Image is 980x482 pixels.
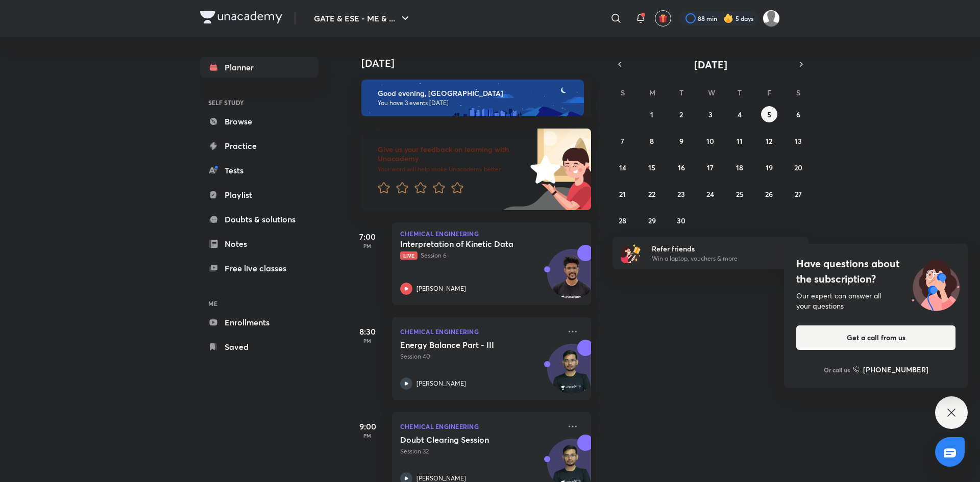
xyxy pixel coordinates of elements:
[706,136,714,146] abbr: September 10, 2025
[496,129,591,210] img: feedback_image
[790,133,806,149] button: September 13, 2025
[652,254,777,263] p: Win a laptop, vouchers & more
[677,216,685,225] abbr: September 30, 2025
[416,379,466,388] p: [PERSON_NAME]
[731,159,748,175] button: September 18, 2025
[673,133,690,149] button: September 9, 2025
[615,212,631,229] button: September 28, 2025
[644,159,660,175] button: September 15, 2025
[679,136,683,146] abbr: September 9, 2025
[673,159,690,175] button: September 16, 2025
[796,110,800,119] abbr: September 6, 2025
[378,99,575,107] p: You have 3 events [DATE]
[621,243,641,263] img: referral
[400,435,527,445] h5: Doubt Clearing Session
[708,110,713,119] abbr: September 3, 2025
[652,243,777,254] h6: Refer friends
[761,133,777,149] button: September 12, 2025
[615,159,631,175] button: September 14, 2025
[400,447,560,456] p: Session 32
[347,433,388,439] p: PM
[761,159,777,175] button: September 19, 2025
[347,231,388,243] h5: 7:00
[648,189,655,199] abbr: September 22, 2025
[790,106,806,122] button: September 6, 2025
[644,186,660,202] button: September 22, 2025
[400,352,560,361] p: Session 40
[615,133,631,149] button: September 7, 2025
[702,186,719,202] button: September 24, 2025
[736,189,744,199] abbr: September 25, 2025
[400,420,560,433] p: Chemical Engineering
[200,234,318,254] a: Notes
[621,136,624,146] abbr: September 7, 2025
[707,163,714,172] abbr: September 17, 2025
[648,163,655,172] abbr: September 15, 2025
[615,186,631,202] button: September 21, 2025
[853,364,928,375] a: [PHONE_NUMBER]
[400,231,583,237] p: Chemical Engineering
[790,186,806,202] button: September 27, 2025
[796,88,800,97] abbr: Saturday
[673,106,690,122] button: September 2, 2025
[200,136,318,156] a: Practice
[200,337,318,357] a: Saved
[200,312,318,333] a: Enrollments
[200,11,282,23] img: Company Logo
[678,163,685,172] abbr: September 16, 2025
[361,57,601,69] h4: [DATE]
[796,325,955,350] button: Get a call from us
[767,88,771,97] abbr: Friday
[706,189,714,199] abbr: September 24, 2025
[677,189,685,199] abbr: September 23, 2025
[400,239,527,249] h5: Interpretation of Kinetic Data
[737,136,743,146] abbr: September 11, 2025
[619,163,626,172] abbr: September 14, 2025
[200,295,318,312] h6: ME
[648,216,656,225] abbr: September 29, 2025
[767,110,771,119] abbr: September 5, 2025
[644,212,660,229] button: September 29, 2025
[790,159,806,175] button: September 20, 2025
[765,189,773,199] abbr: September 26, 2025
[766,163,773,172] abbr: September 19, 2025
[763,10,780,27] img: Prakhar Mishra
[723,13,733,23] img: streak
[658,14,668,23] img: avatar
[200,94,318,111] h6: SELF STUDY
[644,133,660,149] button: September 8, 2025
[650,110,653,119] abbr: September 1, 2025
[400,251,418,260] span: Live
[361,80,584,116] img: evening
[673,186,690,202] button: September 23, 2025
[200,258,318,278] a: Free live classes
[702,106,719,122] button: September 3, 2025
[679,110,683,119] abbr: September 2, 2025
[679,88,683,97] abbr: Tuesday
[694,58,727,71] span: [DATE]
[708,88,715,97] abbr: Wednesday
[347,325,388,338] h5: 8:30
[738,110,742,119] abbr: September 4, 2025
[702,159,719,175] button: September 17, 2025
[619,216,626,225] abbr: September 28, 2025
[738,88,742,97] abbr: Thursday
[627,57,794,71] button: [DATE]
[200,185,318,205] a: Playlist
[347,420,388,433] h5: 9:00
[644,106,660,122] button: September 1, 2025
[347,243,388,249] p: PM
[378,165,527,173] p: Your word will help make Unacademy better
[863,364,928,375] h6: [PHONE_NUMBER]
[824,365,850,374] p: Or call us
[761,186,777,202] button: September 26, 2025
[621,88,625,97] abbr: Sunday
[655,10,671,27] button: avatar
[619,189,626,199] abbr: September 21, 2025
[400,325,560,338] p: Chemical Engineering
[731,133,748,149] button: September 11, 2025
[795,136,802,146] abbr: September 13, 2025
[200,111,318,132] a: Browse
[378,89,575,98] h6: Good evening, [GEOGRAPHIC_DATA]
[736,163,743,172] abbr: September 18, 2025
